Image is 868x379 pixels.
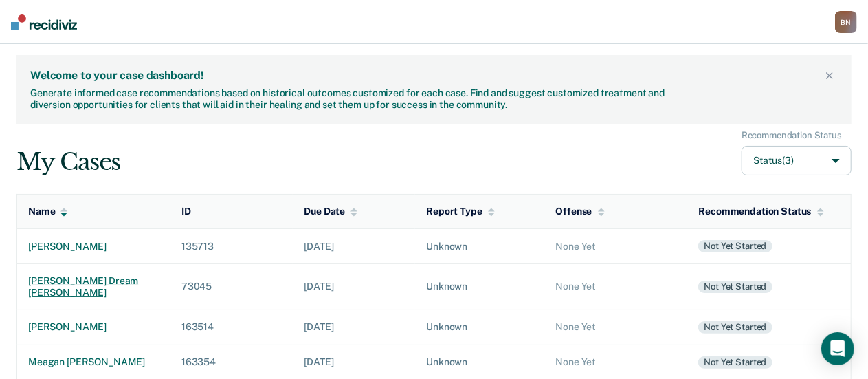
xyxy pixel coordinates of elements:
td: Unknown [415,310,544,345]
td: 135713 [170,228,293,263]
div: None Yet [555,321,676,333]
div: Generate informed case recommendations based on historical outcomes customized for each case. Fin... [30,87,669,111]
div: Offense [555,206,604,217]
div: Report Type [426,206,494,217]
div: meagan [PERSON_NAME] [28,356,159,368]
td: [DATE] [293,310,415,345]
div: My Cases [16,148,120,176]
td: 73045 [170,263,293,310]
button: Status(3) [742,146,852,175]
div: ID [181,206,191,217]
div: Not yet started [698,240,772,252]
div: Not yet started [698,321,772,334]
div: [PERSON_NAME] [28,321,159,333]
td: Unknown [415,228,544,263]
div: Welcome to your case dashboard! [30,69,821,82]
div: B N [835,11,857,33]
div: Name [28,206,67,217]
div: Not yet started [698,281,772,293]
td: [DATE] [293,228,415,263]
div: Not yet started [698,356,772,369]
div: [PERSON_NAME] [28,241,159,252]
div: Recommendation Status [698,206,823,217]
td: Unknown [415,263,544,310]
div: None Yet [555,281,676,292]
div: None Yet [555,241,676,252]
div: Open Intercom Messenger [821,332,854,365]
button: BN [835,11,857,33]
td: 163514 [170,310,293,345]
td: [DATE] [293,263,415,310]
div: Due Date [304,206,357,217]
img: Recidiviz [11,14,77,30]
div: Recommendation Status [742,130,842,141]
div: None Yet [555,356,676,368]
div: [PERSON_NAME] dream [PERSON_NAME] [28,275,159,299]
